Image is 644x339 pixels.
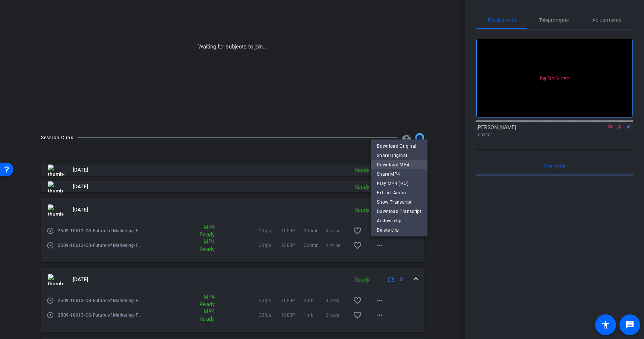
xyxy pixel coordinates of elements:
span: Share Original [377,151,422,160]
span: Download Original [377,142,422,151]
span: Download Transcript [377,207,422,216]
span: Download MP4 [377,160,422,169]
span: Play MP4 (HQ) [377,179,422,188]
span: Archive clip [377,216,422,225]
span: Delete clip [377,226,422,235]
span: Extract Audio [377,188,422,197]
span: Share MP4 [377,170,422,179]
span: Show Transcript [377,198,422,207]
